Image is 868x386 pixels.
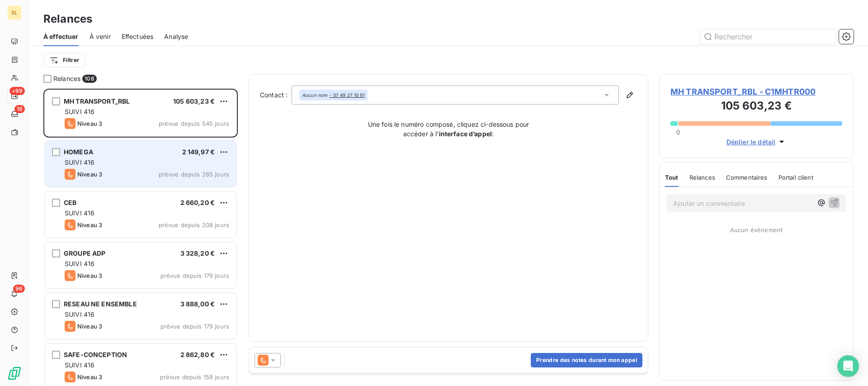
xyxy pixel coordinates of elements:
[676,129,680,136] span: 0
[122,32,154,41] span: Effectuées
[260,91,292,100] label: Contact :
[77,272,102,279] span: Niveau 3
[159,120,229,127] span: prévue depuis 545 jours
[64,351,127,358] span: SAFE-CONCEPTION
[13,285,25,293] span: 96
[180,249,215,257] span: 3 328,20 €
[531,353,642,367] button: Prendre des notes durant mon appel
[689,174,715,181] span: Relances
[726,137,776,147] span: Déplier le détail
[160,323,229,330] span: prévue depuis 179 jours
[159,221,229,229] span: prévue depuis 208 jours
[43,11,92,27] h3: Relances
[65,361,94,369] span: SUIVI 416
[77,120,102,127] span: Niveau 3
[43,32,79,41] span: À effectuer
[180,300,215,308] span: 3 888,00 €
[7,366,22,381] img: Logo LeanPay
[160,272,229,279] span: prévue depuis 179 jours
[726,174,768,181] span: Commentaires
[670,86,842,98] span: MH TRANSPORT_RBL - C1MHTR000
[358,119,539,138] p: Une fois le numéro composé, cliquez ci-dessous pour accéder à l’ :
[77,171,102,178] span: Niveau 3
[65,310,94,318] span: SUIVI 416
[164,32,188,41] span: Analyse
[65,108,94,115] span: SUIVI 416
[64,249,106,257] span: GROUPE ADP
[302,92,327,98] em: Aucun nom
[64,148,93,156] span: HOMEGA
[77,221,102,229] span: Niveau 3
[778,174,813,181] span: Portail client
[82,75,96,83] span: 108
[77,373,102,381] span: Niveau 3
[90,32,111,41] span: À venir
[329,92,364,98] tcxspan: Call - 07 49 27 10 91 via 3CX
[670,98,842,116] h3: 105 603,23 €
[9,87,25,95] span: +99
[43,53,85,67] button: Filtrer
[64,300,137,308] span: RESEAU NE ENSEMBLE
[665,174,679,181] span: Tout
[77,323,102,330] span: Niveau 3
[439,130,492,138] strong: interface d’appel
[180,351,215,358] span: 2 862,80 €
[724,137,789,147] button: Déplier le détail
[159,171,229,178] span: prévue depuis 265 jours
[700,29,835,44] input: Rechercher
[180,199,215,206] span: 2 660,20 €
[837,355,859,377] div: Open Intercom Messenger
[14,105,25,113] span: 16
[182,148,215,156] span: 2 149,97 €
[173,97,215,105] span: 105 603,23 €
[65,209,94,217] span: SUIVI 416
[64,97,130,105] span: MH TRANSPORT_RBL
[65,158,94,166] span: SUIVI 416
[730,226,783,234] span: Aucun évènement
[64,199,76,206] span: CEB
[160,373,229,381] span: prévue depuis 158 jours
[7,5,22,20] div: SL
[43,89,238,386] div: grid
[65,260,94,267] span: SUIVI 416
[53,74,80,83] span: Relances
